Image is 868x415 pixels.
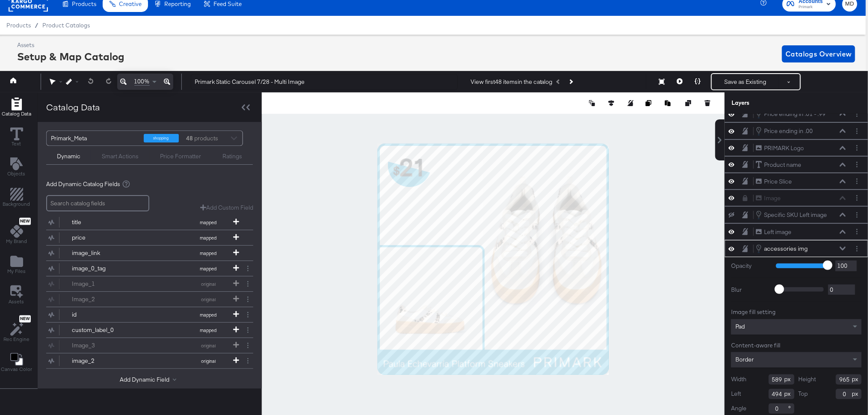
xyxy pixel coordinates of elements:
[185,235,232,241] span: mapped
[5,126,28,150] button: Text
[17,41,124,49] div: Assets
[799,4,823,11] span: Primark
[785,48,852,60] span: Catalogs Overview
[853,193,862,202] button: Layer Options
[185,358,232,364] span: original
[51,131,137,145] div: Primark_Meta
[755,244,808,253] button: accessories img
[46,261,243,276] button: image_0_tagmapped
[755,177,792,186] button: Price Slice
[3,156,31,180] button: Add Text
[4,283,30,308] button: Assets
[12,140,21,147] span: Text
[185,131,211,145] div: products
[46,276,253,291] div: Image_1original
[665,100,671,106] svg: Paste image
[735,323,745,330] span: Pad
[8,170,26,177] span: Objects
[853,110,862,119] button: Layer Options
[72,326,134,334] div: custom_label_0
[42,22,90,29] a: Product Catalogs
[46,180,120,188] span: Add Dynamic Catalog Fields
[222,152,242,160] div: Ratings
[853,227,862,236] button: Layer Options
[731,262,770,270] label: Opacity
[755,109,826,119] button: Price ending in .01 - .99
[213,0,242,7] span: Feed Suite
[72,264,134,273] div: image_0_tag
[46,215,243,230] button: titlemapped
[764,245,808,253] div: accessories img
[565,74,577,89] button: Next Product
[764,110,826,118] div: Price ending in .01 - .99
[764,144,804,152] div: PRIMARK Logo
[185,219,232,225] span: mapped
[853,177,862,186] button: Layer Options
[72,218,134,226] div: title
[764,161,801,169] div: Product name
[17,49,124,64] div: Setup & Map Catalog
[134,77,150,86] span: 100%
[46,353,243,368] button: image_2original
[755,210,827,219] button: Specific SKU Left image
[185,266,232,272] span: mapped
[46,353,253,368] div: image_2original
[731,375,747,383] label: Width
[46,292,253,307] div: Image_2original
[755,126,813,136] button: Price ending in .00
[160,152,201,160] div: Price Formatter
[46,323,243,338] button: custom_label_0mapped
[712,74,779,89] button: Save as Existing
[3,201,30,207] span: Background
[72,357,134,365] div: image_2
[731,341,862,350] div: Content-aware fill
[185,131,195,145] strong: 48
[185,250,232,256] span: mapped
[7,268,26,275] span: My Files
[46,323,253,338] div: custom_label_0mapped
[119,0,142,7] span: Creative
[853,143,862,152] button: Layer Options
[799,375,816,383] label: Height
[19,219,31,224] span: New
[46,246,253,261] div: image_linkmapped
[853,210,862,219] button: Layer Options
[200,204,253,212] button: Add Custom Field
[853,244,862,253] button: Layer Options
[799,390,808,398] label: Top
[3,336,30,343] span: Rec Engine
[102,152,139,160] div: Smart Actions
[72,311,134,319] div: id
[46,307,243,322] button: idmapped
[755,160,802,169] button: Product name
[755,228,792,237] button: Left image
[646,100,652,106] svg: Copy image
[764,178,792,186] div: Price Slice
[755,144,804,153] button: PRIMARK Logo
[731,390,741,398] label: Left
[9,298,24,305] span: Assets
[164,0,191,7] span: Reporting
[19,316,31,322] span: New
[731,286,770,294] label: Blur
[1,366,32,373] span: Canvas Color
[731,308,862,316] div: Image fill setting
[46,195,149,212] input: Search catalog fields
[46,230,243,245] button: pricemapped
[853,127,862,136] button: Layer Options
[46,307,253,322] div: idmapped
[782,45,855,62] button: Catalogs Overview
[853,160,862,169] button: Layer Options
[185,312,232,318] span: mapped
[57,152,80,160] div: Dynamic
[46,230,253,245] div: pricemapped
[6,22,31,29] span: Products
[120,376,180,384] button: Add Dynamic Field
[46,261,253,276] div: image_0_tagmapped
[731,404,747,412] label: Angle
[471,78,553,86] div: View first 48 items in the catalog
[185,327,232,333] span: mapped
[46,246,243,261] button: image_linkmapped
[732,99,819,107] div: Layers
[764,228,791,236] div: Left image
